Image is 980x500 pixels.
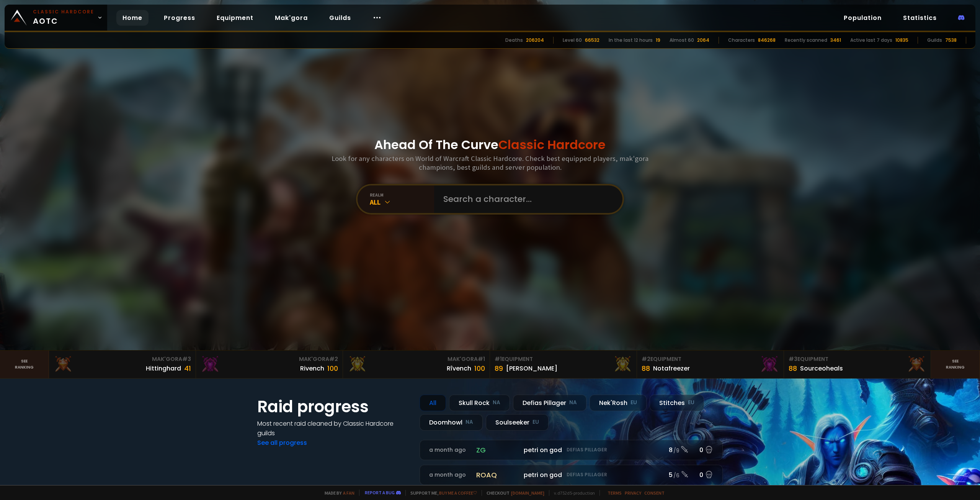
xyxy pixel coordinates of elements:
a: Classic HardcoreAOTC [5,5,107,31]
div: In the last 12 hours [609,37,653,44]
small: NA [465,418,473,426]
div: Nek'Rosh [590,395,647,411]
a: a fan [343,490,354,496]
span: # 1 [478,355,485,363]
span: Checkout [482,490,544,496]
h1: Ahead Of The Curve [374,136,606,154]
div: realm [370,192,434,198]
div: Almost 60 [670,37,694,44]
a: Consent [644,490,665,496]
div: Rivench [300,364,324,373]
div: [PERSON_NAME] [506,364,557,373]
span: # 2 [329,355,338,363]
h4: Most recent raid cleaned by Classic Hardcore guilds [257,419,410,438]
a: Population [838,10,888,26]
div: 19 [656,37,660,44]
div: Level 60 [563,37,582,44]
a: Privacy [625,490,641,496]
a: [DOMAIN_NAME] [511,490,544,496]
div: 66532 [585,37,599,44]
div: Equipment [495,355,632,363]
a: Mak'gora [269,10,314,26]
div: Notafreezer [653,364,690,373]
div: 206204 [526,37,544,44]
div: Sourceoheals [800,364,843,373]
div: 846268 [758,37,776,44]
a: Mak'Gora#1Rîvench100 [343,351,490,378]
div: Characters [728,37,755,44]
span: # 1 [495,355,502,363]
div: 89 [495,363,503,374]
a: Report a bug [365,490,395,495]
a: #3Equipment88Sourceoheals [784,351,931,378]
div: Stitches [650,395,704,411]
a: Guilds [323,10,357,26]
span: # 3 [182,355,191,363]
div: Equipment [642,355,779,363]
span: v. d752d5 - production [549,490,595,496]
small: NA [493,399,500,407]
div: 10835 [895,37,908,44]
div: Mak'Gora [348,355,485,363]
span: Classic Hardcore [498,136,606,153]
a: #1Equipment89[PERSON_NAME] [490,351,637,378]
div: Soulseeker [486,414,549,431]
a: Statistics [897,10,943,26]
div: Mak'Gora [54,355,191,363]
a: Equipment [211,10,260,26]
span: AOTC [33,8,94,27]
div: Mak'Gora [201,355,338,363]
span: Made by [320,490,354,496]
h1: Raid progress [257,395,410,419]
div: Rîvench [447,364,471,373]
div: All [370,198,434,207]
a: Terms [608,490,622,496]
span: # 3 [789,355,797,363]
a: a month agozgpetri on godDefias Pillager8 /90 [420,440,723,460]
div: Defias Pillager [513,395,586,411]
input: Search a character... [439,185,613,213]
span: Support me, [405,490,477,496]
a: See all progress [257,438,307,447]
div: 88 [789,363,797,374]
div: Recently scanned [785,37,827,44]
a: a month agoroaqpetri on godDefias Pillager5 /60 [420,465,723,485]
div: 88 [642,363,650,374]
span: # 2 [642,355,650,363]
div: Equipment [789,355,926,363]
div: Guilds [927,37,942,44]
a: Progress [158,10,201,26]
div: 41 [184,363,191,374]
small: NA [569,399,577,407]
div: 2064 [697,37,709,44]
h3: Look for any characters on World of Warcraft Classic Hardcore. Check best equipped players, mak'g... [328,154,652,172]
small: EU [688,399,694,407]
div: Active last 7 days [850,37,892,44]
div: 100 [327,363,338,374]
small: Classic Hardcore [33,8,94,15]
a: Mak'Gora#3Hittinghard41 [49,351,196,378]
div: 100 [474,363,485,374]
a: Seeranking [931,351,980,378]
div: Skull Rock [449,395,510,411]
a: Mak'Gora#2Rivench100 [196,351,343,378]
a: Home [116,10,149,26]
div: 3461 [830,37,841,44]
small: EU [630,399,637,407]
a: Buy me a coffee [439,490,477,496]
div: All [420,395,446,411]
div: Hittinghard [146,364,181,373]
a: #2Equipment88Notafreezer [637,351,784,378]
div: Doomhowl [420,414,483,431]
small: EU [532,418,539,426]
div: Deaths [505,37,523,44]
div: 7538 [945,37,957,44]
